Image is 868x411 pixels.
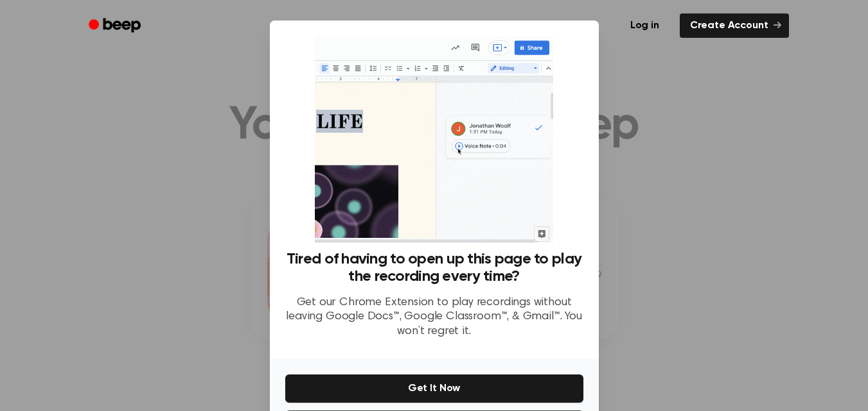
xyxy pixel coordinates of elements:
[285,296,583,339] p: Get our Chrome Extension to play recordings without leaving Google Docs™, Google Classroom™, & Gm...
[315,36,553,243] img: Beep extension in action
[80,13,152,38] a: Beep
[285,251,583,285] h3: Tired of having to open up this page to play the recording every time?
[285,374,583,403] button: Get It Now
[617,11,672,40] a: Log in
[680,13,789,38] a: Create Account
